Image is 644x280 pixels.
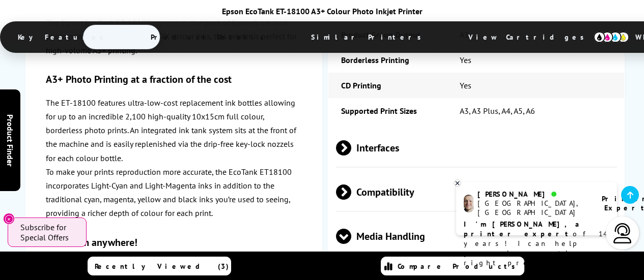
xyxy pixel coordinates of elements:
span: Interfaces [336,129,617,167]
span: Compatibility [336,173,617,211]
span: View Cartridges [453,24,609,50]
span: Recently Viewed (3) [95,262,229,271]
td: A3, A3 Plus, A4, A5, A6 [447,98,624,123]
span: Media Handling [336,217,617,255]
img: ashley-livechat.png [464,195,473,212]
td: CD Printing [328,73,446,98]
span: Compare Products [398,262,521,271]
h3: A3+ Photo Printing at a fraction of the cost [46,73,302,86]
div: [PERSON_NAME] [478,190,589,199]
p: The ET-18100 features ultra-low-cost replacement ink bottles allowing for up to an incredible 2,1... [46,96,302,165]
img: cmyk-icon.svg [594,32,629,43]
img: user-headset-light.svg [612,223,633,243]
a: Recently Viewed (3) [88,257,231,275]
td: Yes [447,47,624,73]
span: Similar Printers [296,25,442,49]
span: Product Details [135,25,285,49]
td: Borderless Printing [328,47,446,73]
td: Yes [447,73,624,98]
span: Subscribe for Special Offers [20,222,76,242]
a: Compare Products [381,257,524,275]
div: [GEOGRAPHIC_DATA], [GEOGRAPHIC_DATA] [478,199,589,217]
span: Key Features [3,25,124,49]
td: Supported Print Sizes [328,98,446,123]
span: Product Finder [5,114,15,166]
h3: Print from anywhere! [46,235,302,248]
p: To make your prints reproduction more accurate, the EcoTank ET18100 incorporates Light-Cyan and L... [46,165,302,221]
p: of 14 years! I can help you choose the right product [464,220,609,268]
button: Close [3,213,15,225]
b: I'm [PERSON_NAME], a printer expert [464,220,582,238]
